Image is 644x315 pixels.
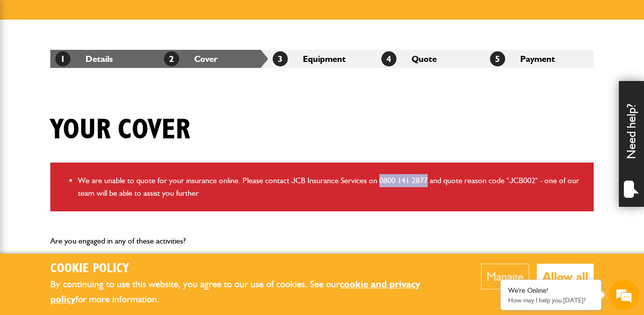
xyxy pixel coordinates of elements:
[13,123,184,145] input: Enter your email address
[13,182,184,235] textarea: Type your message and hit 'Enter'
[50,234,408,248] p: Are you engaged in any of these activities?
[537,264,594,289] button: Allow all
[159,50,268,68] li: Cover
[619,81,644,207] div: Need help?
[13,152,184,175] input: Enter your phone number
[381,51,396,66] span: 4
[50,261,450,277] h2: Cookie Policy
[165,5,189,29] div: Minimize live chat window
[13,93,184,115] input: Enter your last name
[55,51,70,66] span: 1
[50,277,450,307] p: By continuing to use this website, you agree to our use of cookies. See our for more information.
[481,264,529,289] button: Manage
[50,113,190,147] h1: Your cover
[485,50,594,68] li: Payment
[137,244,183,258] em: Start Chat
[508,296,594,304] p: How may I help you today?
[52,56,169,69] div: Chat with us now
[268,50,376,68] li: Equipment
[273,51,288,66] span: 3
[376,50,485,68] li: Quote
[55,53,113,64] a: 1Details
[490,51,505,66] span: 5
[17,56,42,70] img: d_20077148190_company_1631870298795_20077148190
[508,286,594,295] div: We're Online!
[164,51,179,66] span: 2
[78,174,586,200] li: We are unable to quote for your insurance online. Please contact JCB Insurance Services on 0800 1...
